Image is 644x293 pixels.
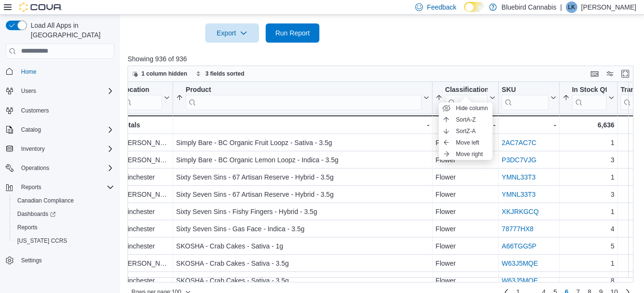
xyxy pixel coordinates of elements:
div: Flower [435,258,495,269]
span: Sort A-Z [456,116,476,124]
a: XKJRKGCQ [502,208,539,215]
button: 3 fields sorted [192,68,248,79]
div: Winchester [121,206,170,217]
button: Reports [17,181,45,193]
div: 3 [562,154,615,166]
a: W63J5MQE [502,259,538,267]
div: SKU [502,85,548,94]
a: Home [17,66,40,78]
div: Winchester [121,275,170,286]
span: Inventory [17,143,114,155]
div: Flower [435,275,495,286]
button: Move left [439,137,492,148]
button: Classification [435,85,495,110]
div: Luma Khoury [566,1,577,13]
div: SKOSHA - Crab Cakes - Sativa - 1g [176,240,429,252]
span: Reports [17,224,37,231]
p: Showing 936 of 936 [128,54,638,64]
div: SKOSHA - Crab Cakes - Sativa - 3.5g [176,275,429,286]
button: Customers [2,103,118,117]
button: Home [2,65,118,79]
div: Winchester [121,171,170,183]
button: Canadian Compliance [10,194,118,207]
span: Reports [13,222,114,233]
div: [PERSON_NAME] [121,189,170,200]
button: SortA-Z [439,114,492,125]
img: Cova [19,2,62,12]
span: Washington CCRS [13,235,114,247]
span: Move left [456,139,480,146]
div: - [176,119,429,131]
div: 1 [562,258,615,269]
div: 3 [562,189,615,200]
span: Users [17,85,114,97]
p: [PERSON_NAME] [581,1,636,13]
span: Users [21,87,36,95]
div: Winchester [121,240,170,252]
div: Sixty Seven Sins - 67 Artisan Reserve - Hybrid - 3.5g [176,171,429,183]
span: Hide column [456,104,488,112]
a: P3DC7VJG [502,156,536,164]
button: Product [176,85,429,110]
input: Dark Mode [464,2,484,12]
div: Flower [435,171,495,183]
div: Flower [435,206,495,217]
span: Reports [17,181,114,193]
span: Run Report [275,28,310,38]
div: 1 [562,137,615,148]
div: Simply Bare - BC Organic Fruit Loopz - Sativa - 3.5g [176,137,429,148]
button: SortZ-A [439,125,492,137]
div: 1 [562,206,615,217]
span: Operations [17,162,114,174]
a: Settings [17,255,46,266]
span: Inventory [21,145,45,153]
button: Display options [604,68,616,79]
span: LK [568,1,575,13]
span: Feedback [427,2,456,12]
div: Flower [435,223,495,235]
a: A66TGG5P [502,242,536,250]
div: [PERSON_NAME] [121,154,170,166]
button: Keyboard shortcuts [589,68,600,79]
button: Reports [2,180,118,194]
a: [US_STATE] CCRS [13,235,71,247]
span: 3 fields sorted [205,70,244,78]
div: Sixty Seven Sins - Fishy Fingers - Hybrid - 3.5g [176,206,429,217]
p: | [560,1,562,13]
button: Hide column [439,102,492,114]
a: Canadian Compliance [13,195,78,206]
a: 2AC7AC7C [502,139,536,146]
span: Catalog [21,126,41,134]
div: Flower [435,189,495,200]
div: Sixty Seven Sins - 67 Artisan Reserve - Hybrid - 3.5g [176,189,429,200]
div: 1 [562,171,615,183]
div: In Stock Qty [572,85,607,110]
span: Load All Apps in [GEOGRAPHIC_DATA] [27,21,114,40]
a: Dashboards [10,207,118,221]
div: - [435,119,495,131]
a: W63J5MQE [502,277,538,284]
div: - [502,119,556,131]
div: 8 [562,275,615,286]
span: Export [211,23,253,43]
span: Catalog [17,124,114,135]
a: Customers [17,105,53,116]
button: Location [121,85,170,110]
button: 1 column hidden [128,68,191,79]
span: Operations [21,164,49,172]
span: Customers [17,104,114,116]
button: [US_STATE] CCRS [10,234,118,248]
div: Location [121,85,162,110]
div: Sixty Seven Sins - Gas Face - Indica - 3.5g [176,223,429,235]
button: Enter fullscreen [620,68,631,79]
a: YMNL33T3 [502,191,536,198]
button: SKU [502,85,556,110]
button: Users [2,84,118,98]
div: Product [186,85,422,94]
div: In Stock Qty [572,85,607,94]
button: Inventory [17,143,48,155]
div: Flower [435,137,495,148]
button: Move right [439,148,492,160]
div: SKU URL [502,85,548,110]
